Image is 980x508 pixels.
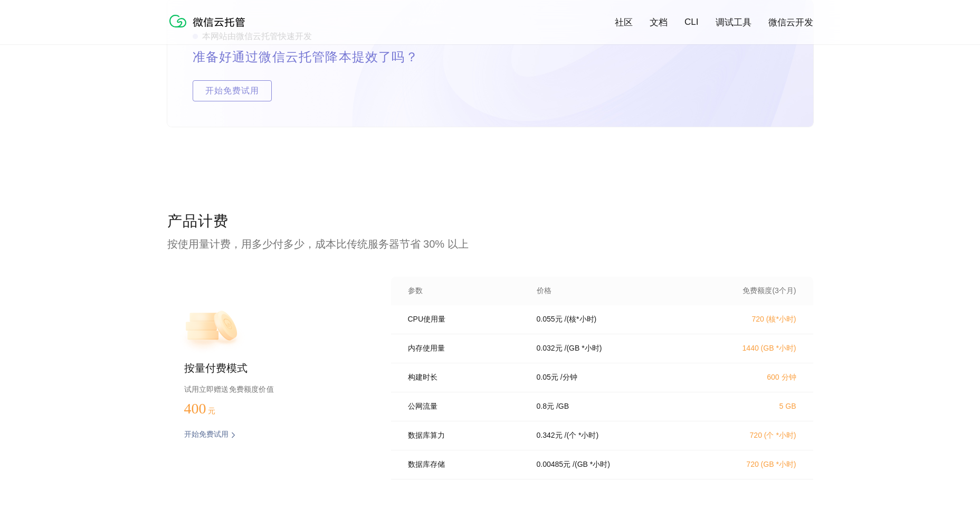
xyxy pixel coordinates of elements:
p: 0.8 元 [537,402,554,411]
p: / (GB *小时) [573,460,610,469]
span: 开始免费试用 [193,80,271,101]
a: 微信云开发 [768,16,813,29]
a: CLI [684,17,698,27]
p: 按量付费模式 [184,361,357,376]
p: 参数 [408,286,522,296]
p: 按使用量计费，用多少付多少，成本比传统服务器节省 30% 以上 [167,237,813,251]
p: 开始免费试用 [184,430,229,440]
p: 720 (GB *小时) [703,460,796,469]
p: 0.05 元 [537,373,558,382]
p: 0.00485 元 [537,460,571,469]
a: 微信云托管 [167,24,252,33]
a: 社区 [615,16,633,29]
img: 微信云托管 [167,11,252,32]
a: 文档 [650,16,668,29]
p: 价格 [537,286,551,296]
p: / (GB *小时) [565,344,602,353]
p: 准备好通过微信云托管降本提效了吗？ [193,46,444,68]
p: 产品计费 [167,211,813,232]
p: 数据库存储 [408,460,522,469]
p: 600 分钟 [703,373,796,382]
p: / GB [556,402,569,411]
p: 公网流量 [408,402,522,411]
p: / 分钟 [560,373,577,382]
p: 0.342 元 [537,431,563,440]
p: 720 (个 *小时) [703,431,796,440]
p: CPU使用量 [408,315,522,324]
p: / (核*小时) [565,315,597,324]
p: 构建时长 [408,373,522,382]
p: 内存使用量 [408,344,522,353]
p: 0.032 元 [537,344,563,353]
p: 试用立即赠送免费额度价值 [184,382,357,396]
p: 5 GB [703,402,796,410]
p: 0.055 元 [537,315,563,324]
p: 400 [184,400,237,417]
p: 数据库算力 [408,431,522,440]
a: 调试工具 [716,16,751,29]
span: 元 [208,407,215,415]
p: / (个 *小时) [565,431,599,440]
p: 免费额度(3个月) [703,286,796,296]
p: 1440 (GB *小时) [703,344,796,353]
p: 720 (核*小时) [703,315,796,324]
